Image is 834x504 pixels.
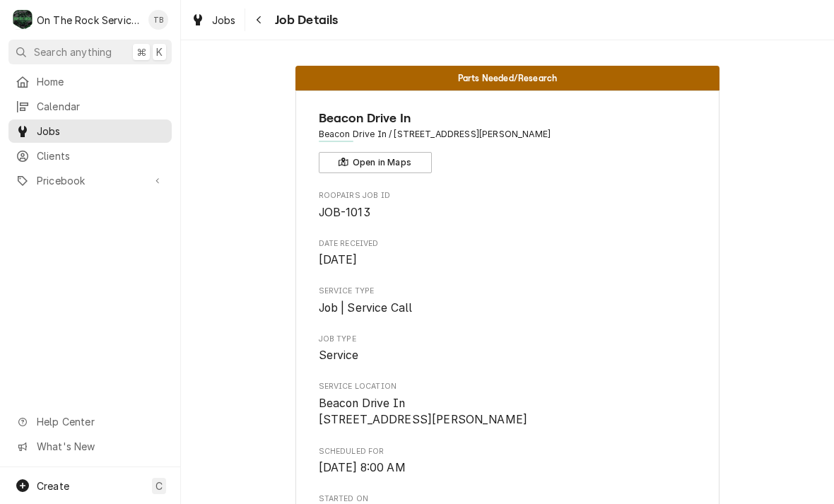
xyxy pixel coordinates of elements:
[319,348,359,362] span: Service
[8,410,172,433] a: Go to Help Center
[319,446,697,457] span: Scheduled For
[37,439,163,454] span: What's New
[13,10,33,30] div: O
[156,45,163,59] span: K
[13,10,33,30] div: On The Rock Services's Avatar
[37,124,165,139] span: Jobs
[148,10,168,30] div: TB
[319,397,528,427] span: Beacon Drive In [STREET_ADDRESS][PERSON_NAME]
[458,74,557,83] span: Parts Needed/Research
[319,190,697,221] div: Roopairs Job ID
[136,45,146,59] span: ⌘
[319,300,697,317] span: Service Type
[319,128,697,141] span: Address
[8,40,172,64] button: Search anything⌘K
[319,238,697,250] span: Date Received
[319,286,697,316] div: Service Type
[295,66,720,90] div: Status
[319,190,697,201] span: Roopairs Job ID
[37,13,141,28] div: On The Rock Services
[34,45,112,59] span: Search anything
[37,173,143,188] span: Pricebook
[8,119,172,143] a: Jobs
[319,459,697,476] span: Scheduled For
[37,414,163,429] span: Help Center
[319,238,697,269] div: Date Received
[212,13,236,28] span: Jobs
[319,301,413,315] span: Job | Service Call
[319,206,370,219] span: JOB-1013
[319,334,697,345] span: Job Type
[8,435,172,458] a: Go to What's New
[185,8,242,32] a: Jobs
[8,70,172,93] a: Home
[319,395,697,428] span: Service Location
[37,99,165,114] span: Calendar
[319,152,432,173] button: Open in Maps
[319,381,697,392] span: Service Location
[319,347,697,364] span: Job Type
[319,109,697,173] div: Client Information
[319,109,697,128] span: Name
[319,204,697,221] span: Roopairs Job ID
[155,479,163,493] span: C
[319,253,358,266] span: [DATE]
[319,334,697,364] div: Job Type
[37,148,165,163] span: Clients
[271,11,339,30] span: Job Details
[248,8,271,31] button: Navigate back
[8,144,172,168] a: Clients
[319,381,697,428] div: Service Location
[8,95,172,118] a: Calendar
[319,286,697,297] span: Service Type
[37,74,165,89] span: Home
[8,169,172,192] a: Go to Pricebook
[148,10,168,30] div: Todd Brady's Avatar
[319,446,697,476] div: Scheduled For
[319,461,406,474] span: [DATE] 8:00 AM
[319,252,697,269] span: Date Received
[37,480,69,492] span: Create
